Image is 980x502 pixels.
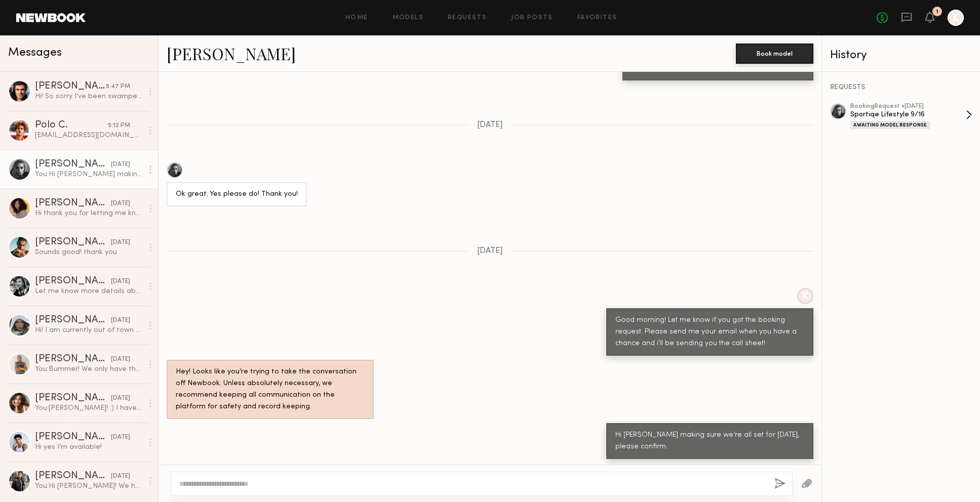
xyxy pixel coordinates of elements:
[615,430,804,453] div: Hi [PERSON_NAME] making sure we’re all set for [DATE], please confirm.
[35,159,111,170] div: [PERSON_NAME]
[936,9,938,15] div: 1
[35,325,143,335] div: Hi! I am currently out of town or I would love to!!!
[111,277,130,286] div: [DATE]
[35,393,111,403] div: [PERSON_NAME]
[736,49,813,57] a: Book model
[35,247,143,257] div: Sounds good! thank you
[577,15,617,21] a: Favorites
[111,238,130,247] div: [DATE]
[111,316,130,325] div: [DATE]
[736,44,813,64] button: Book model
[35,276,111,286] div: [PERSON_NAME]
[35,442,143,452] div: Hi yes I’m available!
[167,43,296,64] a: [PERSON_NAME]
[850,121,930,129] div: Awaiting Model Response
[35,92,143,101] div: Hi! So sorry I’ve been swamped with auditions and working on set. I actually ended up booking ano...
[35,432,111,442] div: [PERSON_NAME]
[35,364,143,374] div: You: Bummer! We only have the 16th as an option. Let me know if anything changes!
[111,160,130,170] div: [DATE]
[850,103,966,110] div: booking Request • [DATE]
[393,15,423,21] a: Models
[511,15,553,21] a: Job Posts
[111,433,130,442] div: [DATE]
[850,110,966,119] div: Sportiqe Lifestyle 9/16
[35,315,111,325] div: [PERSON_NAME]
[108,121,130,131] div: 5:12 PM
[35,81,106,92] div: [PERSON_NAME]
[477,121,503,130] span: [DATE]
[35,471,111,481] div: [PERSON_NAME]
[8,47,62,59] span: Messages
[35,354,111,364] div: [PERSON_NAME] O.
[448,15,487,21] a: Requests
[948,10,964,26] a: K
[35,120,108,131] div: Polo C.
[111,394,130,403] div: [DATE]
[830,84,972,91] div: REQUESTS
[35,131,143,140] div: [EMAIL_ADDRESS][DOMAIN_NAME]
[35,481,143,491] div: You: Hi [PERSON_NAME]! We have a shoot coming up for Sportiqe with photographer [PERSON_NAME] on ...
[850,103,972,129] a: bookingRequest •[DATE]Sportiqe Lifestyle 9/16Awaiting Model Response
[477,247,503,256] span: [DATE]
[111,199,130,208] div: [DATE]
[111,355,130,364] div: [DATE]
[176,366,365,413] div: Hey! Looks like you’re trying to take the conversation off Newbook. Unless absolutely necessary, ...
[35,198,111,208] div: [PERSON_NAME]
[35,208,143,218] div: Hi thank you for letting me know! I just found out I am available that day. For half day I typica...
[35,286,143,296] div: Let me know more details about the job please :)
[111,472,130,481] div: [DATE]
[35,170,143,179] div: You: Hi [PERSON_NAME] making sure we’re all set for [DATE], please confirm.
[830,50,972,61] div: History
[615,315,804,350] div: Good morning! Let me know if you got the booking request. Please send me your email when you have...
[35,403,143,413] div: You: [PERSON_NAME]! :) I have a shoot coming up for Sportiqe with photographer [PERSON_NAME] on [...
[345,15,368,21] a: Home
[35,237,111,247] div: [PERSON_NAME]
[176,189,298,200] div: Ok great. Yes please do! Thank you!
[106,82,130,92] div: 5:47 PM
